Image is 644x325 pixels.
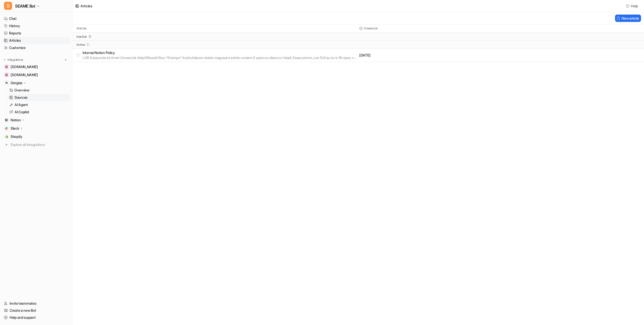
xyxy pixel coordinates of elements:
span: 0 [88,35,92,38]
a: ch.seame-brand.com[DOMAIN_NAME] [2,71,70,78]
span: [DOMAIN_NAME] [11,64,38,69]
a: Articles [2,37,70,44]
p: AI Copilot [15,110,29,115]
p: [DATE] [359,53,499,58]
a: Customize [2,44,70,51]
a: Help and support [2,314,70,321]
p: Created at [364,26,378,30]
a: History [2,22,70,29]
p: Gorgias [11,80,22,85]
p: Integrations [8,58,23,62]
p: Notion [11,118,21,123]
button: Help [624,2,640,10]
p: Articles [76,26,87,30]
a: Reports [2,30,70,37]
button: Integrations [2,57,25,62]
div: Articles [80,3,92,9]
img: Slack [5,127,8,130]
a: Explore all integrations [2,141,70,148]
p: Internal Notion Policy [83,50,357,55]
button: New article [615,15,641,22]
span: Shopify [11,134,22,139]
p: Sources [15,95,27,100]
a: seame-brand.com[DOMAIN_NAME] [2,63,70,70]
img: Notion [5,119,8,122]
a: AI Agent [7,101,70,108]
span: Explore all integrations [11,141,68,149]
p: Slack [11,126,19,131]
p: AI Agent [15,102,28,107]
a: Overview [7,87,70,94]
p: inactive [76,35,87,39]
img: Shopify [5,135,8,138]
a: AI Copilot [7,109,70,116]
span: SEAME Bot [15,3,35,10]
a: Chat [2,15,70,22]
p: Overview [14,88,29,93]
a: ShopifyShopify [2,133,70,140]
span: S [4,2,12,10]
img: seame-brand.com [5,65,8,68]
img: Gorgias [5,81,8,84]
a: Invite teammates [2,300,70,307]
img: menu_add.svg [64,58,67,62]
span: [DOMAIN_NAME] [11,72,38,77]
p: LOR & Ipsumdo sit Amet Consectet Adipi Elitsedd Eius: *6 tempo* Incid utlabore etdolo magnaal e a... [83,55,357,60]
p: active [76,43,85,47]
span: 1 [86,43,90,46]
a: Sources [7,94,70,101]
img: explore all integrations [4,142,9,147]
a: Create a new Bot [2,307,70,314]
img: expand menu [3,58,7,62]
img: ch.seame-brand.com [5,73,8,76]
